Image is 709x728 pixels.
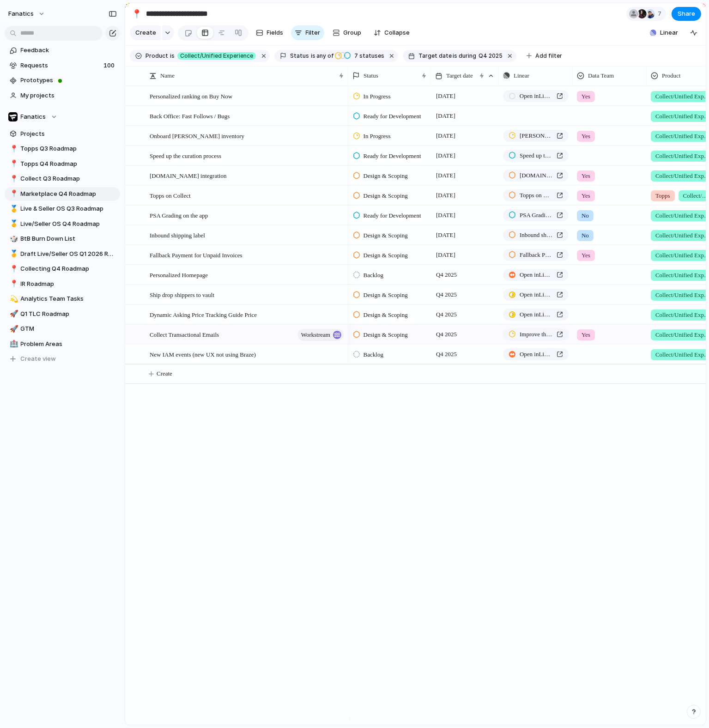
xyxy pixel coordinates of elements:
[5,110,120,124] button: Fanatics
[180,52,253,60] span: Collect/Unified Experience
[457,52,476,60] span: during
[103,61,116,70] span: 100
[520,131,553,140] span: [PERSON_NAME] Integration
[434,170,458,181] span: [DATE]
[21,219,117,229] span: Live/Seller OS Q4 Roadmap
[370,25,414,40] button: Collapse
[5,187,120,201] a: 📍Marketplace Q4 Roadmap
[21,264,117,273] span: Collecting Q4 Roadmap
[170,52,175,60] span: is
[503,209,569,221] a: PSA Grading on the app
[8,189,18,199] button: 📍
[8,174,18,183] button: 📍
[503,170,569,182] a: [DOMAIN_NAME] integration
[434,91,458,102] span: [DATE]
[145,52,168,60] span: Product
[520,151,553,160] span: Speed up the curation process
[344,28,362,37] span: Group
[10,339,16,349] div: 🏥
[4,6,50,21] button: fanatics
[434,249,458,261] span: [DATE]
[10,188,16,199] div: 📍
[328,25,366,40] button: Group
[364,291,408,300] span: Design & Scoping
[21,204,117,213] span: Live & Seller OS Q3 Roadmap
[503,269,569,281] a: Open inLinear
[364,71,378,80] span: Status
[364,191,408,200] span: Design & Scoping
[477,51,504,61] button: Q4 2025
[351,52,359,59] span: 7
[582,132,590,141] span: Yes
[446,71,473,80] span: Target date
[168,51,176,61] button: is
[434,230,458,241] span: [DATE]
[150,289,214,300] span: Ship drop shippers to vault
[150,130,244,141] span: Onboard [PERSON_NAME] inventory
[5,89,120,103] a: My projects
[150,230,205,240] span: Inbound shipping label
[8,324,18,334] button: 🚀
[21,249,117,259] span: Draft Live/Seller OS Q1 2026 Roadmap
[582,231,589,240] span: No
[5,277,120,291] div: 📍IR Roadmap
[5,262,120,276] div: 📍Collecting Q4 Roadmap
[8,264,18,273] button: 📍
[21,324,117,334] span: GTM
[503,249,569,261] a: Fallback Payment for Unpaid Invoices
[503,90,569,102] a: Open inLinear
[678,9,695,18] span: Share
[10,264,16,274] div: 📍
[434,289,459,300] span: Q4 2025
[21,159,117,169] span: Topps Q4 Roadmap
[364,132,391,141] span: In Progress
[21,76,117,85] span: Prototypes
[5,232,120,246] a: 🎲BtB Burn Down List
[520,211,553,220] span: PSA Grading on the app
[150,110,230,121] span: Back Office: Fast Follows / Bugs
[5,202,120,216] a: 🥇Live & Seller OS Q3 Roadmap
[434,190,458,201] span: [DATE]
[8,294,18,303] button: 💫
[150,269,208,280] span: Personalized Homepage
[364,211,421,220] span: Ready for Development
[150,309,257,320] span: Dynamic Asking Price Tracking Guide Price
[5,292,120,306] div: 💫Analytics Team Tasks
[588,71,614,80] span: Data Team
[434,269,459,280] span: Q4 2025
[5,59,120,73] a: Requests100
[364,231,408,240] span: Design & Scoping
[21,279,117,289] span: IR Roadmap
[646,26,682,40] button: Linear
[5,157,120,171] div: 📍Topps Q4 Roadmap
[452,51,478,61] button: isduring
[150,170,226,181] span: [DOMAIN_NAME] integration
[5,322,120,336] div: 🚀GTM
[10,249,16,259] div: 🥇
[315,52,333,60] span: any of
[150,249,242,260] span: Fallback Payment for Unpaid Invoices
[5,337,120,351] a: 🏥Problem Areas
[298,329,344,341] button: workstream
[301,328,330,341] span: workstream
[5,307,120,321] a: 🚀Q1 TLC Roadmap
[10,294,16,304] div: 💫
[21,46,117,55] span: Feedback
[10,218,16,229] div: 🥇
[8,144,18,153] button: 📍
[21,144,117,153] span: Topps Q3 Roadmap
[434,349,459,360] span: Q4 2025
[21,129,117,139] span: Projects
[21,91,117,100] span: My projects
[8,219,18,229] button: 🥇
[5,172,120,186] div: 📍Collect Q3 Roadmap
[8,249,18,259] button: 🥇
[520,330,553,339] span: Improve the Braze Setup
[514,71,529,80] span: Linear
[503,328,569,340] a: Improve the Braze Setup
[311,52,315,60] span: is
[132,7,142,20] div: 📍
[503,150,569,162] a: Speed up the curation process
